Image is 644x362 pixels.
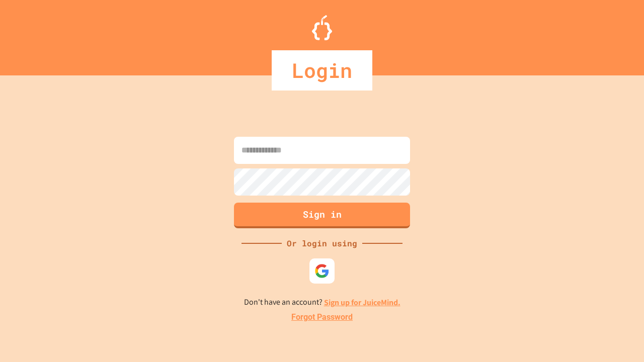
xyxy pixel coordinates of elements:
[282,237,362,249] div: Or login using
[312,15,332,40] img: Logo.svg
[234,203,410,228] button: Sign in
[244,296,400,309] p: Don't have an account?
[272,50,372,90] div: Login
[291,311,353,323] a: Forgot Password
[314,263,330,279] img: google-icon.svg
[324,297,400,308] a: Sign up for JuiceMind.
